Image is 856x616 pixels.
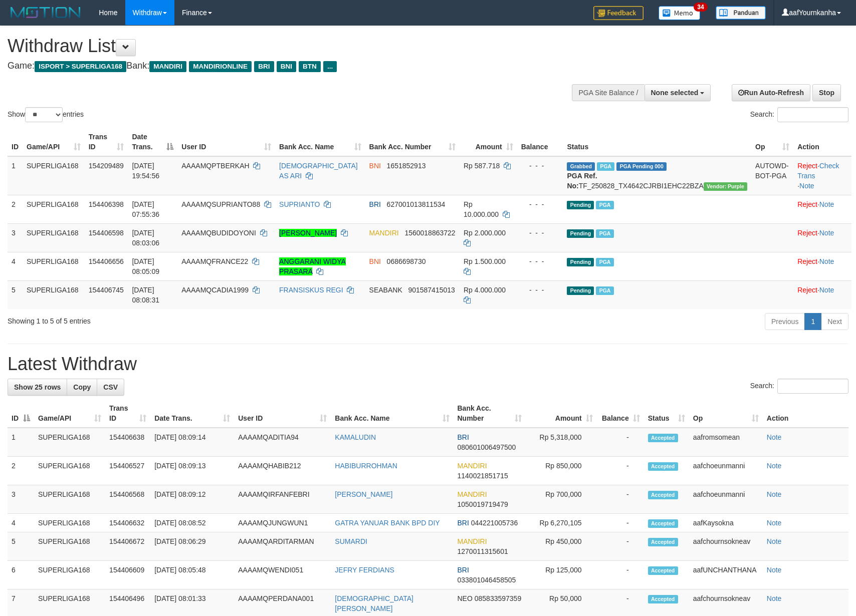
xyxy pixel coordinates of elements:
td: AAAAMQIRFANFEBRI [234,485,331,514]
h1: Withdraw List [8,36,561,56]
td: 154406632 [105,514,150,532]
a: [PERSON_NAME] [279,229,337,237]
td: [DATE] 08:09:14 [150,428,234,457]
td: [DATE] 08:08:52 [150,514,234,532]
td: TF_250828_TX4642CJRBI1EHC22BZA [563,156,751,195]
span: AAAAMQSUPRIANTO88 [181,200,260,208]
td: AAAAMQHABIB212 [234,457,331,485]
span: Rp 587.718 [464,162,500,170]
img: MOTION_logo.png [8,5,84,20]
span: Show 25 rows [14,383,61,391]
span: MANDIRI [458,537,487,545]
span: AAAAMQFRANCE22 [181,257,248,265]
td: 2 [8,457,34,485]
a: 1 [804,313,821,330]
div: - - - [521,228,559,238]
div: PGA Site Balance / [572,84,644,101]
span: ISPORT > SUPERLIGA168 [35,61,126,72]
span: ... [323,61,337,72]
a: Reject [797,200,817,208]
a: CSV [97,379,124,396]
td: 1 [8,428,34,457]
h1: Latest Withdraw [8,354,848,374]
span: 154406745 [89,286,124,294]
span: Accepted [648,519,678,528]
td: SUPERLIGA168 [34,485,105,514]
td: - [597,532,644,561]
a: Note [767,519,782,527]
div: - - - [521,199,559,209]
th: Date Trans.: activate to sort column ascending [150,399,234,428]
td: 1 [8,156,23,195]
span: BNI [277,61,296,72]
a: SUPRIANTO [279,200,320,208]
span: Copy 901587415013 to clipboard [408,286,455,294]
input: Search: [777,379,848,394]
img: Button%20Memo.svg [659,6,701,20]
a: Note [819,286,834,294]
td: · · [793,156,851,195]
span: Accepted [648,538,678,546]
span: NEO [458,594,473,602]
td: SUPERLIGA168 [34,457,105,485]
span: [DATE] 07:55:36 [132,200,159,218]
a: KAMALUDIN [335,433,376,441]
span: Pending [567,229,594,238]
span: Copy 627001013811534 to clipboard [387,200,446,208]
a: [DEMOGRAPHIC_DATA][PERSON_NAME] [335,594,413,612]
div: - - - [521,256,559,266]
th: Game/API: activate to sort column ascending [23,128,85,156]
td: · [793,223,851,252]
td: 6 [8,561,34,589]
span: 154406398 [89,200,124,208]
td: 2 [8,195,23,223]
span: [DATE] 08:03:06 [132,229,159,247]
td: - [597,457,644,485]
td: Rp 125,000 [526,561,597,589]
td: aafchoeunmanni [689,485,763,514]
span: CSV [103,383,118,391]
td: SUPERLIGA168 [23,156,85,195]
img: Feedback.jpg [593,6,644,20]
td: AAAAMQADITIA94 [234,428,331,457]
td: SUPERLIGA168 [23,252,85,280]
span: Copy 085833597359 to clipboard [475,594,521,602]
a: Note [767,594,782,602]
div: Showing 1 to 5 of 5 entries [8,312,349,326]
th: Op: activate to sort column ascending [751,128,793,156]
a: Reject [797,162,817,170]
a: Note [767,462,782,470]
a: Run Auto-Refresh [732,84,810,101]
span: Copy 0686698730 to clipboard [387,257,426,265]
a: Copy [67,379,97,396]
span: Rp 1.500.000 [464,257,506,265]
td: 154406609 [105,561,150,589]
span: Copy 1050019719479 to clipboard [458,500,508,508]
button: None selected [645,84,711,101]
th: Amount: activate to sort column ascending [526,399,597,428]
td: AAAAMQWENDI051 [234,561,331,589]
td: 154406672 [105,532,150,561]
a: JEFRY FERDIANS [335,566,394,574]
label: Search: [750,379,848,394]
td: [DATE] 08:09:12 [150,485,234,514]
span: Copy 1140021851715 to clipboard [458,472,508,480]
th: Action [763,399,848,428]
span: AAAAMQPTBERKAH [181,162,249,170]
span: SEABANK [369,286,402,294]
span: Accepted [648,462,678,471]
span: [DATE] 08:05:09 [132,257,159,275]
span: MANDIRIONLINE [189,61,252,72]
a: HABIBURROHMAN [335,462,397,470]
td: SUPERLIGA168 [34,428,105,457]
span: 34 [694,3,707,12]
td: AAAAMQARDITARMAN [234,532,331,561]
span: BTN [299,61,321,72]
select: Showentries [25,107,63,122]
td: 3 [8,223,23,252]
td: SUPERLIGA168 [23,195,85,223]
img: panduan.png [716,6,766,20]
th: Trans ID: activate to sort column ascending [85,128,128,156]
span: Marked by aafchoeunmanni [596,229,613,238]
th: ID [8,128,23,156]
